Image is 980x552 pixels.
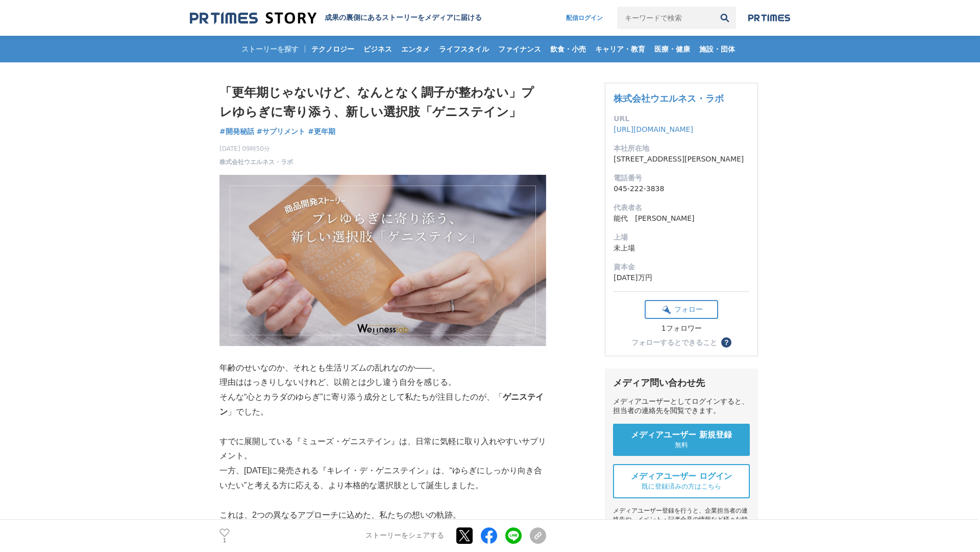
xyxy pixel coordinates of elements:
[714,7,736,29] button: 検索
[613,377,750,389] div: メディア問い合わせ先
[257,126,306,137] a: #サプリメント
[190,11,316,25] img: 成果の裏側にあるストーリーをメディアに届ける
[614,113,749,124] dt: URL
[359,36,396,62] a: ビジネス
[308,126,335,137] a: #更年期
[695,36,739,62] a: 施設・団体
[219,361,546,376] p: 年齢のせいなのか、それとも生活リズムの乱れなのか――。
[219,127,254,136] span: #開発秘話
[617,7,714,29] input: キーワードで検索
[642,482,721,491] span: 既に登録済みの方はこちら
[591,44,649,54] span: キャリア・教育
[219,464,546,493] p: 一方、[DATE]に発売される『キレイ・デ・ゲニステイン』は、“ゆらぎにしっかり向き合いたい”と考える方に応える、より本格的な選択肢として誕生しました。
[308,127,335,136] span: #更年期
[359,44,396,54] span: ビジネス
[721,337,731,348] button: ？
[219,157,293,167] a: 株式会社ウエルネス・ラボ
[219,375,546,390] p: 理由ははっきりしないけれど、以前とは少し違う自分を感じる。
[397,44,434,54] span: エンタメ
[494,36,545,62] a: ファイナンス
[219,175,546,346] img: thumbnail_b0089fe0-73f0-11f0-aab0-07febd24d75d.png
[307,36,358,62] a: テクノロジー
[614,262,749,272] dt: 資本金
[219,390,546,420] p: そんな“心とカラダのゆらぎ”に寄り添う成分として私たちが注目したのが、「 」でした。
[219,144,293,153] span: [DATE] 09時50分
[365,532,444,541] p: ストーリーをシェアする
[614,213,749,224] dd: 能代 [PERSON_NAME]
[695,44,739,54] span: 施設・団体
[556,7,613,29] a: 配信ログイン
[546,44,590,54] span: 飲食・小売
[190,11,482,25] a: 成果の裏側にあるストーリーをメディアに届ける 成果の裏側にあるストーリーをメディアに届ける
[613,424,750,456] a: メディアユーザー 新規登録 無料
[219,393,544,416] strong: ゲニステイン
[631,339,717,346] div: フォローするとできること
[614,154,749,165] dd: [STREET_ADDRESS][PERSON_NAME]
[494,44,545,54] span: ファイナンス
[650,44,694,54] span: 医療・健康
[613,464,750,498] a: メディアユーザー ログイン 既に登録済みの方はこちら
[650,36,694,62] a: 医療・健康
[614,243,749,254] dd: 未上場
[645,324,718,333] div: 1フォロワー
[723,339,730,346] span: ？
[219,126,254,137] a: #開発秘話
[435,36,493,62] a: ライフスタイル
[219,508,546,523] p: これは、2つの異なるアプローチに込めた、私たちの想いの軌跡。
[614,173,749,183] dt: 電話番号
[219,434,546,464] p: すでに展開している『ミューズ・ゲニステイン』は、日常に気軽に取り入れやすいサプリメント。
[614,202,749,213] dt: 代表者名
[546,36,590,62] a: 飲食・小売
[631,471,732,482] span: メディアユーザー ログイン
[748,14,790,22] img: prtimes
[325,13,482,22] h2: 成果の裏側にあるストーリーをメディアに届ける
[614,143,749,154] dt: 本社所在地
[613,397,750,416] div: メディアユーザーとしてログインすると、担当者の連絡先を閲覧できます。
[645,300,718,319] button: フォロー
[397,36,434,62] a: エンタメ
[435,44,493,54] span: ライフスタイル
[614,272,749,283] dd: [DATE]万円
[614,125,693,133] a: [URL][DOMAIN_NAME]
[631,430,732,441] span: メディアユーザー 新規登録
[219,538,230,543] p: 1
[614,93,724,104] a: 株式会社ウエルネス・ラボ
[613,507,750,550] div: メディアユーザー登録を行うと、企業担当者の連絡先や、イベント・記者会見の情報など様々な特記情報を閲覧できます。 ※内容はストーリー・プレスリリースにより異なります。
[614,183,749,194] dd: 045-222-3838
[307,44,358,54] span: テクノロジー
[257,127,306,136] span: #サプリメント
[219,83,546,122] h1: 「更年期じゃないけど、なんとなく調子が整わない」プレゆらぎに寄り添う、新しい選択肢「ゲニステイン」
[675,441,688,450] span: 無料
[591,36,649,62] a: キャリア・教育
[614,232,749,243] dt: 上場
